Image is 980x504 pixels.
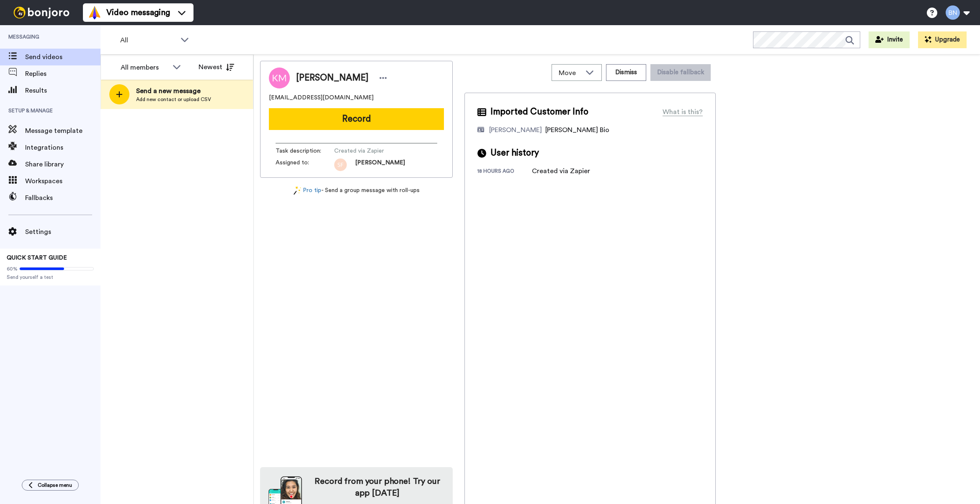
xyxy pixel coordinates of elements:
span: 60% [7,265,18,272]
span: Workspaces [25,176,101,186]
span: QUICK START GUIDE [7,255,67,261]
span: Task description : [276,147,334,155]
h4: Record from your phone! Try our app [DATE] [310,475,444,499]
div: 18 hours ago [477,168,532,176]
span: [PERSON_NAME] Bio [545,127,609,133]
button: Invite [869,31,910,48]
button: Disable fallback [650,64,711,81]
span: [PERSON_NAME] [355,158,405,171]
div: [PERSON_NAME] [489,125,542,135]
img: bj-logo-header-white.svg [10,7,73,18]
button: Upgrade [918,31,967,48]
button: Dismiss [606,64,646,81]
button: Record [269,108,444,130]
span: Send a new message [136,86,211,96]
span: Move [559,68,581,78]
img: magic-wand.svg [294,186,301,195]
span: Add new contact or upload CSV [136,96,211,103]
button: Collapse menu [22,480,79,491]
span: Share library [25,159,101,169]
span: [PERSON_NAME] [296,72,369,84]
button: Newest [192,59,240,75]
span: Video messaging [106,7,170,18]
span: Settings [25,227,101,237]
span: User history [490,147,539,159]
div: - Send a group message with roll-ups [260,186,453,195]
span: Assigned to: [276,158,334,171]
span: Message template [25,126,101,136]
span: Replies [25,69,101,79]
div: All members [121,62,168,73]
span: Imported Customer Info [490,106,588,118]
span: Results [25,86,101,96]
span: Created via Zapier [334,147,414,155]
span: All [120,35,176,45]
span: Fallbacks [25,193,101,203]
span: Integrations [25,143,101,153]
a: Pro tip [294,186,321,195]
span: Send yourself a test [7,274,94,281]
div: What is this? [663,107,703,117]
span: Collapse menu [38,482,72,488]
div: Created via Zapier [532,166,590,176]
span: [EMAIL_ADDRESS][DOMAIN_NAME] [269,94,374,102]
img: Image of Keisha Maynard [269,68,290,88]
img: sf.png [334,158,347,171]
img: vm-color.svg [88,6,101,19]
span: Send videos [25,52,101,62]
